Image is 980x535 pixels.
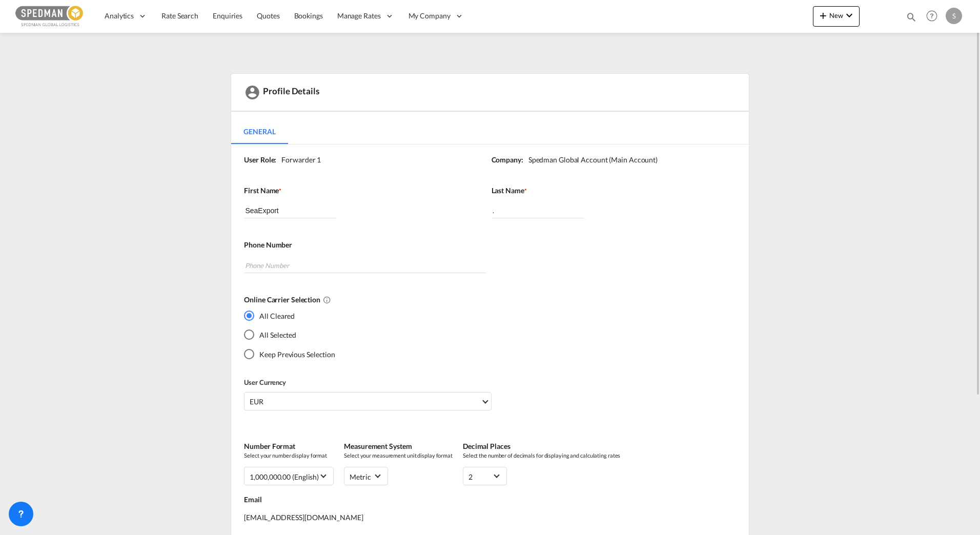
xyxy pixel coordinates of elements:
[350,472,371,481] div: metric
[492,203,584,218] input: Last Name
[523,155,658,165] div: Spedman Global Account (Main Account)
[231,119,288,144] md-tab-item: General
[323,296,331,304] md-icon: All Cleared : Deselects all online carriers by default.All Selected : Selects all online carriers...
[813,6,860,27] button: icon-plus 400-fgNewicon-chevron-down
[906,11,917,27] div: icon-magnify
[231,119,298,144] md-pagination-wrapper: Use the left and right arrow keys to navigate between tabs
[250,397,480,407] span: EUR
[906,11,917,23] md-icon: icon-magnify
[244,451,334,459] span: Select your number display format
[492,155,523,165] label: Company:
[294,11,323,20] span: Bookings
[344,451,453,459] span: Select your measurement unit display format
[15,5,85,28] img: c12ca350ff1b11efb6b291369744d907.png
[213,11,242,20] span: Enquiries
[231,74,748,112] div: Profile Details
[244,84,260,100] md-icon: icon-account-circle
[923,7,946,26] div: Help
[409,11,451,21] span: My Company
[105,11,134,21] span: Analytics
[923,7,941,25] span: Help
[843,9,855,22] md-icon: icon-chevron-down
[492,186,728,196] label: Last Name
[244,495,738,505] label: Email
[244,186,481,196] label: First Name
[244,310,335,321] md-radio-button: All Cleared
[244,203,336,218] input: First Name
[946,8,962,24] div: S
[244,240,728,250] label: Phone Number
[244,378,491,387] label: User Currency
[244,310,335,367] md-radio-group: Yes
[244,441,334,451] label: Number Format
[244,330,335,340] md-radio-button: All Selected
[244,258,486,273] input: Phone Number
[244,295,728,305] label: Online Carrier Selection
[817,9,829,22] md-icon: icon-plus 400-fg
[337,11,381,21] span: Manage Rates
[468,472,473,481] div: 2
[463,451,620,459] span: Select the number of decimals for displaying and calculating rates
[250,472,319,481] div: 1,000,000.00 (English)
[244,348,335,359] md-radio-button: Keep Previous Selection
[244,155,276,165] label: User Role:
[257,11,279,20] span: Quotes
[817,11,855,19] span: New
[244,392,491,410] md-select: Select Currency: € EUREuro
[161,11,198,20] span: Rate Search
[276,155,321,165] div: Forwarder 1
[344,441,453,451] label: Measurement System
[463,441,620,451] label: Decimal Places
